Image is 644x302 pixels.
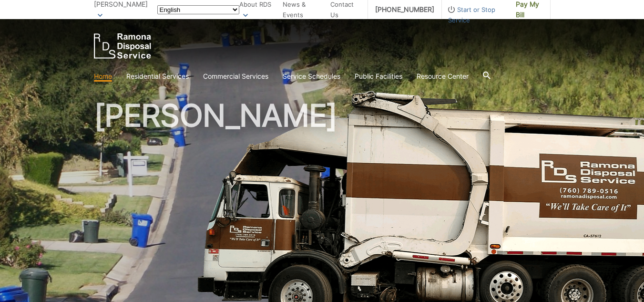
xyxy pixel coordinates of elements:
a: Service Schedules [283,71,340,82]
a: Residential Services [126,71,189,82]
a: Resource Center [417,71,469,82]
a: Public Facilities [355,71,402,82]
a: EDCD logo. Return to the homepage. [94,33,151,59]
a: Commercial Services [203,71,268,82]
a: Home [94,71,112,82]
select: Select a language [157,5,239,14]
